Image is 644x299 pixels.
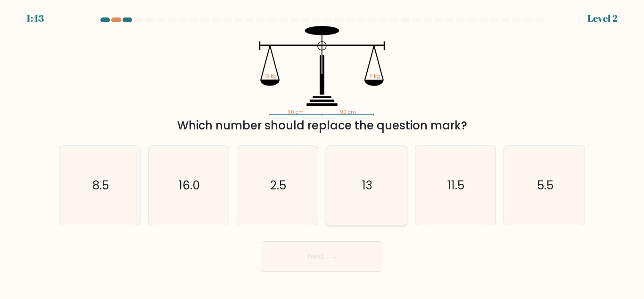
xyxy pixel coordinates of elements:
button: Next [261,241,383,272]
text: 16.0 [179,177,200,194]
text: 11.5 [448,177,465,194]
div: Level 2 [587,11,618,26]
text: 2.5 [270,177,286,194]
div: 1:43 [26,11,44,26]
text: 13 [362,177,372,194]
tspan: 90 cm [340,109,356,116]
tspan: 90 cm [288,109,304,116]
tspan: 13 kg [264,73,277,80]
div: Which number should replace the question mark? [65,117,579,134]
text: 5.5 [537,177,553,194]
tspan: ? kg [370,73,380,80]
text: 8.5 [92,177,108,194]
